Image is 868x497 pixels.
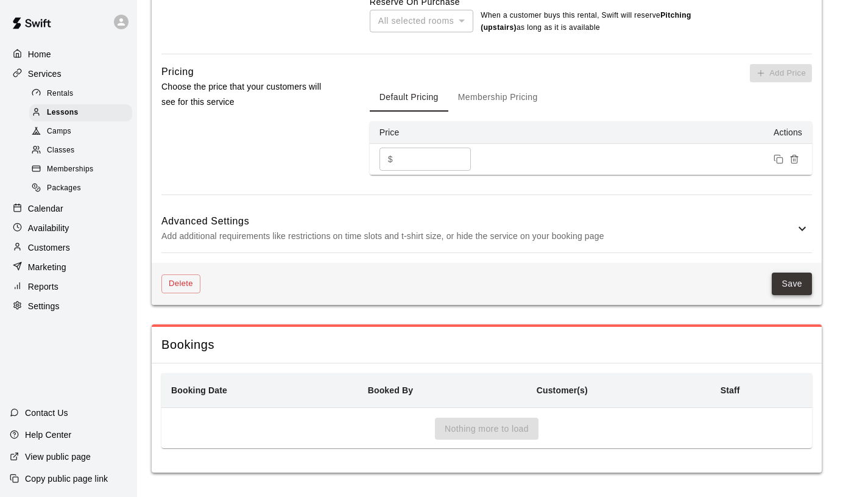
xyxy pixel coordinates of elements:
div: Classes [29,142,132,159]
button: Remove price [786,151,802,167]
p: $ [388,153,393,166]
h6: Advanced Settings [161,213,795,229]
a: Classes [29,141,137,160]
span: Camps [47,126,71,138]
a: Camps [29,123,137,141]
button: Default Pricing [370,82,448,112]
th: Price [370,121,492,144]
th: Actions [492,121,812,144]
span: Memberships [47,163,93,176]
b: Booking Date [171,385,227,395]
a: Home [10,45,127,63]
p: Help Center [25,429,71,441]
a: Lessons [29,103,137,122]
a: Services [10,65,127,83]
a: Reports [10,277,127,296]
b: Staff [721,385,740,395]
p: Settings [28,300,60,312]
p: When a customer buys this rental , Swift will reserve as long as it is available [481,10,694,34]
p: View public page [25,451,91,463]
button: Delete [161,274,200,293]
span: Rentals [47,88,74,100]
a: Memberships [29,160,137,179]
a: Calendar [10,199,127,218]
a: Marketing [10,258,127,276]
div: Packages [29,180,132,197]
div: Advanced SettingsAdd additional requirements like restrictions on time slots and t-shirt size, or... [161,205,812,253]
p: Choose the price that your customers will see for this service [161,79,331,110]
button: Duplicate price [771,151,786,167]
span: Bookings [161,337,812,353]
b: Pitching (upstairs) [481,11,691,32]
button: Save [772,273,812,295]
p: Services [28,68,62,80]
div: Lessons [29,104,132,121]
p: Availability [28,222,69,234]
a: Availability [10,219,127,237]
span: Classes [47,145,74,157]
p: Home [28,48,51,60]
p: Reports [28,281,58,293]
p: Calendar [28,202,63,215]
a: Customers [10,238,127,257]
p: Copy public page link [25,473,108,485]
div: All selected rooms [370,10,473,32]
p: Marketing [28,261,66,273]
span: Packages [47,182,81,195]
a: Packages [29,179,137,198]
div: Memberships [29,161,132,178]
p: Add additional requirements like restrictions on time slots and t-shirt size, or hide the service... [161,229,795,244]
p: Customers [28,241,70,254]
a: Settings [10,297,127,315]
button: Membership Pricing [448,82,548,112]
span: Lessons [47,107,79,119]
p: Contact Us [25,407,68,419]
div: Camps [29,123,132,140]
h6: Pricing [161,64,194,80]
div: Rentals [29,85,132,102]
b: Booked By [368,385,413,395]
b: Customer(s) [537,385,588,395]
a: Rentals [29,84,137,103]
